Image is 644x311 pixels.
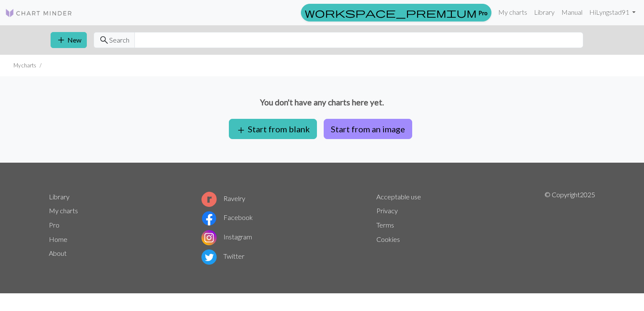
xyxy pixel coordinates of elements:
[201,252,244,260] a: Twitter
[201,233,252,241] a: Instagram
[49,235,67,243] a: Home
[376,221,394,229] a: Terms
[49,193,70,201] a: Library
[13,62,36,70] li: My charts
[99,34,109,46] span: search
[545,190,595,266] p: © Copyright 2025
[201,249,217,265] img: Twitter logo
[51,32,87,48] button: New
[324,119,412,139] button: Start from an image
[531,4,558,21] a: Library
[109,35,129,45] span: Search
[376,193,421,201] a: Acceptable use
[201,230,217,245] img: Instagram logo
[201,211,217,226] img: Facebook logo
[201,194,245,202] a: Ravelry
[201,192,217,207] img: Ravelry logo
[56,34,66,46] span: add
[49,221,59,229] a: Pro
[201,213,253,221] a: Facebook
[320,124,416,132] a: Start from an image
[376,206,398,214] a: Privacy
[236,124,246,136] span: add
[376,235,400,243] a: Cookies
[305,7,477,19] span: workspace_premium
[586,4,639,21] a: HiLyngstad91
[301,4,491,21] a: Pro
[49,206,78,214] a: My charts
[495,4,531,21] a: My charts
[229,119,317,139] button: Start from blank
[49,249,67,257] a: About
[5,8,72,18] img: Logo
[558,4,586,21] a: Manual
